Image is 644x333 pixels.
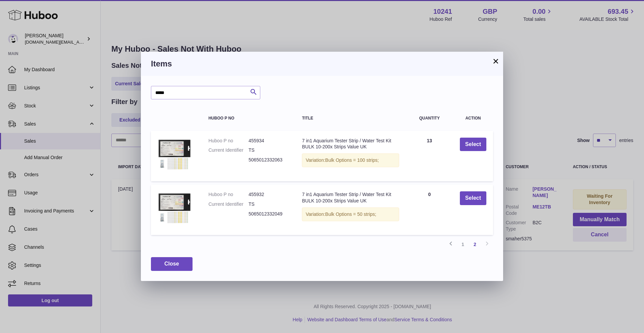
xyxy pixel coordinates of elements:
[158,191,191,227] img: 7 in1 Aquarium Tester Strip / Water Test Kit BULK 10-200x Strips Value UK
[469,238,481,250] a: 2
[249,211,289,217] dd: 5065012332049
[302,191,399,204] div: 7 in1 Aquarium Tester Strip / Water Test Kit BULK 10-200x Strips Value UK
[460,191,486,205] button: Select
[302,138,399,150] div: 7 in1 Aquarium Tester Strip / Water Test Kit BULK 10-200x Strips Value UK
[208,147,249,153] dt: Current Identifier
[249,138,289,144] dd: 455934
[151,257,193,271] button: Close
[208,201,249,207] dt: Current Identifier
[453,109,493,127] th: Action
[325,157,379,163] span: Bulk Options = 100 strips;
[406,109,453,127] th: Quantity
[208,138,249,144] dt: Huboo P no
[457,238,469,250] a: 1
[249,147,289,153] dd: TS
[249,201,289,207] dd: TS
[302,153,399,167] div: Variation:
[164,261,179,267] span: Close
[406,185,453,235] td: 0
[302,207,399,221] div: Variation:
[460,138,486,151] button: Select
[249,191,289,198] dd: 455932
[151,58,493,69] h3: Items
[158,138,191,173] img: 7 in1 Aquarium Tester Strip / Water Test Kit BULK 10-200x Strips Value UK
[208,191,249,198] dt: Huboo P no
[295,109,406,127] th: Title
[325,211,376,217] span: Bulk Options = 50 strips;
[492,57,500,65] button: ×
[406,131,453,181] td: 13
[249,157,289,163] dd: 5065012332063
[202,109,295,127] th: Huboo P no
